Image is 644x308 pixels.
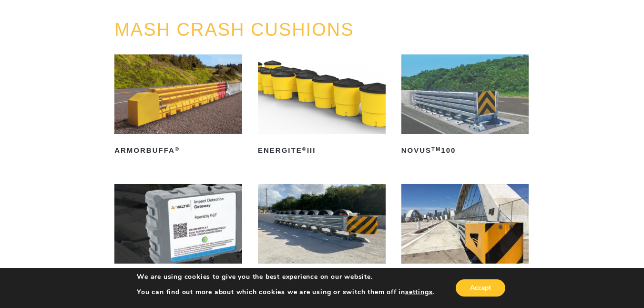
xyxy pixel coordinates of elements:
a: QuadGuard®Elite M10 [258,184,386,287]
a: ENERGITE®III [258,54,386,158]
a: QuadGuard®M10 [401,184,529,287]
a: NOVUSTM100 [401,54,529,158]
p: We are using cookies to give you the best experience on our website. [137,273,434,281]
h2: ArmorBuffa [114,143,242,158]
sup: ® [175,146,180,152]
a: PI-LITTMImpact Detection System [114,184,242,295]
button: Accept [456,279,505,297]
h2: ENERGITE III [258,143,386,158]
a: ArmorBuffa® [114,54,242,158]
h2: NOVUS 100 [401,143,529,158]
button: settings [405,288,432,297]
sup: TM [431,146,441,152]
p: You can find out more about which cookies we are using or switch them off in . [137,288,434,297]
sup: ® [302,146,307,152]
a: MASH CRASH CUSHIONS [114,20,354,40]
